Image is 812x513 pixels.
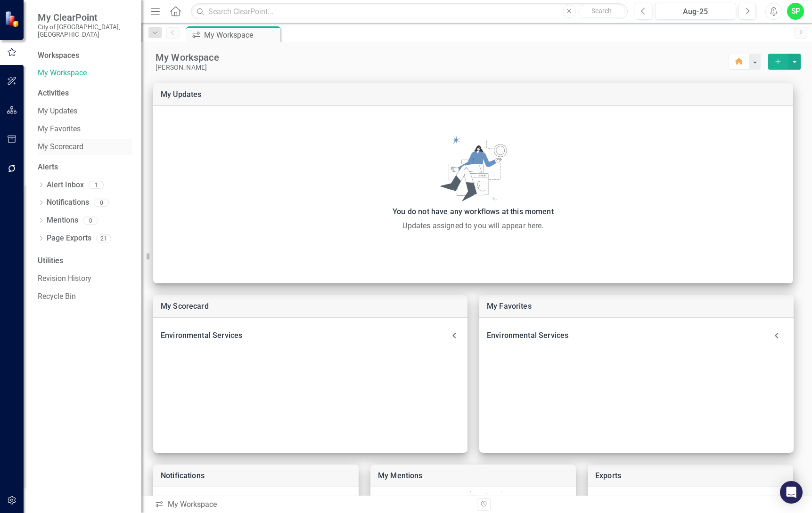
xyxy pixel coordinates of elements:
[191,3,628,20] input: Search ClearPoint...
[155,499,470,510] div: My Workspace
[38,50,79,61] div: Workspaces
[38,256,132,266] div: Utilities
[5,10,21,27] img: ClearPoint Strategy
[479,325,794,346] div: Environmental Services
[595,471,621,480] a: Exports
[487,329,767,342] div: Environmental Services
[487,302,532,311] a: My Favorites
[83,216,98,224] div: 0
[161,471,205,480] a: Notifications
[161,329,449,342] div: Environmental Services
[47,233,91,244] a: Page Exports
[156,64,729,72] div: [PERSON_NAME]
[96,234,111,242] div: 21
[38,106,132,117] a: My Updates
[591,7,612,15] span: Search
[204,29,278,41] div: My Workspace
[378,471,423,480] a: My Mentions
[47,215,78,226] a: Mentions
[768,54,788,70] button: select merge strategy
[38,88,132,99] div: Activities
[38,12,132,23] span: My ClearPoint
[780,481,803,504] div: Open Intercom Messenger
[38,124,132,135] a: My Favorites
[655,3,736,20] button: Aug-25
[158,205,788,218] div: You do not have any workflows at this moment
[158,220,788,232] div: Updates assigned to you will appear here.
[38,68,132,79] a: My Workspace
[156,51,729,64] div: My Workspace
[47,197,89,208] a: Notifications
[578,5,625,18] button: Search
[47,180,84,191] a: Alert Inbox
[38,162,132,173] div: Alerts
[38,273,132,284] a: Revision History
[89,181,104,189] div: 1
[161,302,209,311] a: My Scorecard
[768,54,801,70] div: split button
[38,142,132,152] a: My Scorecard
[94,199,109,207] div: 0
[161,90,202,99] a: My Updates
[38,291,132,302] a: Recycle Bin
[787,3,804,20] button: SP
[153,325,468,346] div: Environmental Services
[788,54,801,70] button: select merge strategy
[658,6,733,17] div: Aug-25
[38,23,132,39] small: City of [GEOGRAPHIC_DATA], [GEOGRAPHIC_DATA]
